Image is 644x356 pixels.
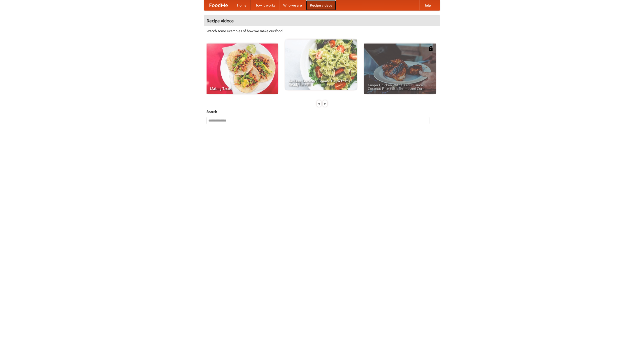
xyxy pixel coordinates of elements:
p: Watch some examples of how we make our food! [207,28,437,33]
a: Who we are [279,0,306,10]
h4: Recipe videos [204,16,440,26]
h5: Search [207,109,437,114]
a: An Easy, Summery Tomato Pasta That's Ready for Fall [285,39,357,90]
a: Recipe videos [306,0,336,10]
div: » [323,100,327,107]
a: How it works [251,0,279,10]
a: Making Tacos [207,44,278,94]
a: Help [419,0,435,10]
a: FoodMe [204,0,233,10]
a: Home [233,0,251,10]
div: « [317,100,321,107]
span: Making Tacos [210,87,274,90]
img: 483408.png [428,46,433,51]
span: An Easy, Summery Tomato Pasta That's Ready for Fall [289,79,353,86]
